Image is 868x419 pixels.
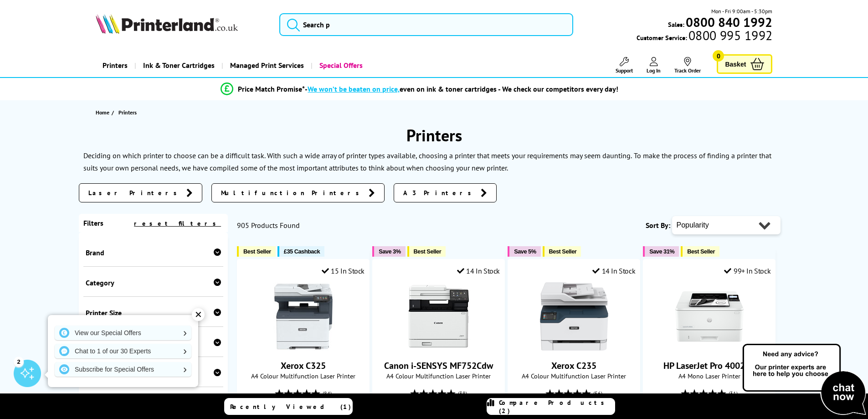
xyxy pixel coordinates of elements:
img: Xerox C235 [540,282,608,351]
span: 905 Products Found [237,221,300,230]
span: Save 31% [649,248,674,255]
h1: Printers [79,124,790,146]
img: HP LaserJet Pro 4002dn [675,282,744,351]
img: Canon i-SENSYS MF752Cdw [405,282,473,351]
div: 2 [14,357,24,367]
a: Home [96,108,112,117]
span: Sales: [668,20,684,29]
button: £35 Cashback [277,246,324,257]
span: Basket [725,58,746,70]
div: 99+ In Stock [724,266,770,275]
a: reset filters [134,219,221,228]
span: We won’t be beaten on price, [308,84,400,93]
span: Laser Printers [88,188,182,197]
button: Save 5% [508,246,540,257]
a: Xerox C235 [551,360,596,372]
span: A4 Mono Laser Printer [648,372,770,380]
a: 0800 840 1992 [684,18,772,26]
p: To make the process of finding a printer that suits your own personal needs, we have compiled som... [83,151,771,172]
a: Xerox C325 [269,343,338,352]
a: Ink & Toner Cartridges [134,54,221,77]
span: Best Seller [243,248,271,255]
a: Special Offers [311,54,370,77]
a: Printers [96,54,134,77]
button: Best Seller [237,246,276,257]
span: (56) [593,385,602,402]
span: Printers [118,109,137,116]
div: ✕ [192,308,205,321]
span: Ink & Toner Cartridges [143,54,215,77]
button: Best Seller [681,246,719,257]
a: A3 Printers [394,183,497,202]
span: A4 Colour Multifunction Laser Printer [377,372,500,380]
span: (31) [729,385,738,402]
span: Filters [83,218,103,228]
img: Xerox C325 [269,282,338,351]
a: HP LaserJet Pro 4002dn [675,343,744,352]
li: modal_Promise [74,81,765,97]
a: HP LaserJet Pro 4002dn [663,360,755,372]
span: Save 3% [379,248,401,255]
span: 0 [713,50,724,62]
a: Printerland Logo [96,14,268,36]
span: A4 Colour Multifunction Laser Printer [513,372,635,380]
span: Sort By: [646,221,670,230]
img: Open Live Chat window [740,342,868,417]
span: Best Seller [687,248,715,255]
span: Best Seller [549,248,577,255]
a: Compare Products (2) [487,398,615,415]
a: Xerox C235 [540,343,608,352]
span: A3 Printers [403,188,476,197]
span: (84) [323,385,332,402]
a: Support [616,57,633,74]
span: Save 5% [514,248,536,255]
a: Subscribe for Special Offers [55,362,191,377]
a: Canon i-SENSYS MF752Cdw [405,343,473,352]
span: 0800 995 1992 [687,31,772,40]
div: Printer Size [86,308,221,317]
div: 15 In Stock [322,266,365,275]
span: £35 Cashback [284,248,320,255]
a: Basket 0 [717,54,772,74]
a: Canon i-SENSYS MF752Cdw [384,360,493,372]
a: Xerox C325 [281,360,326,372]
div: - even on ink & toner cartridges - We check our competitors every day! [305,84,618,93]
a: View our Special Offers [55,326,191,340]
button: Best Seller [407,246,446,257]
span: A4 Colour Multifunction Laser Printer [242,372,365,380]
span: Customer Service: [637,31,772,42]
button: Save 3% [372,246,405,257]
a: Log In [647,57,661,74]
p: Deciding on which printer to choose can be a difficult task. With such a wide array of printer ty... [83,151,632,160]
span: Best Seller [414,248,442,255]
a: Managed Print Services [221,54,311,77]
div: Brand [86,248,221,257]
div: Category [86,278,221,287]
span: Compare Products (2) [499,398,615,415]
span: Recently Viewed (1) [230,403,351,411]
button: Best Seller [543,246,581,257]
div: 14 In Stock [457,266,500,275]
span: Mon - Fri 9:00am - 5:30pm [711,7,772,16]
a: Chat to 1 of our 30 Experts [55,344,191,358]
span: Log In [647,67,661,74]
button: Save 31% [643,246,679,257]
span: Price Match Promise* [238,84,305,93]
a: Track Order [674,57,701,74]
a: Multifunction Printers [211,183,385,202]
a: Recently Viewed (1) [224,398,353,415]
span: Multifunction Printers [221,188,364,197]
img: Printerland Logo [96,14,238,34]
span: (38) [458,385,467,402]
a: Laser Printers [79,183,202,202]
b: 0800 840 1992 [686,14,772,31]
input: Search p [279,13,573,36]
div: 14 In Stock [592,266,635,275]
span: Support [616,67,633,74]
